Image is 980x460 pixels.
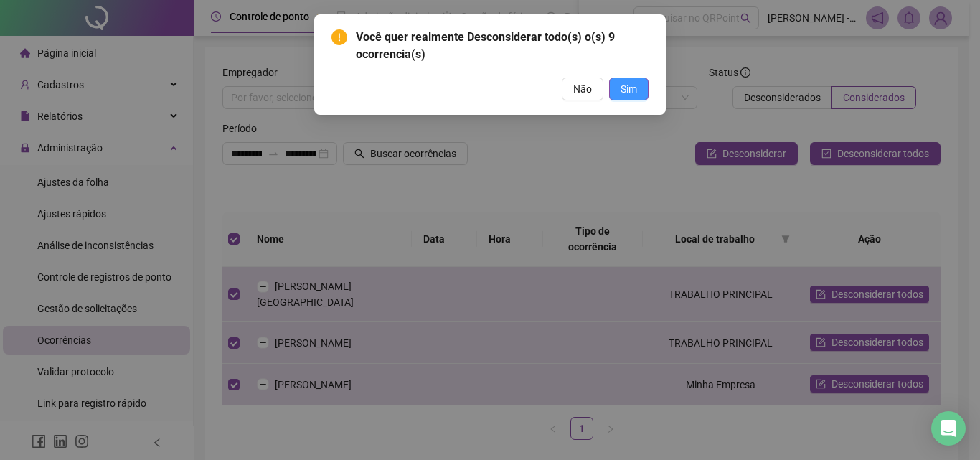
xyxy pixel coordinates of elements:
button: Sim [609,78,649,100]
span: Sim [621,81,637,97]
span: Você quer realmente Desconsiderar todo(s) o(s) 9 ocorrencia(s) [356,29,649,63]
div: Open Intercom Messenger [931,411,966,446]
span: exclamation-circle [331,29,347,45]
span: Não [573,81,592,97]
button: Não [562,78,603,100]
